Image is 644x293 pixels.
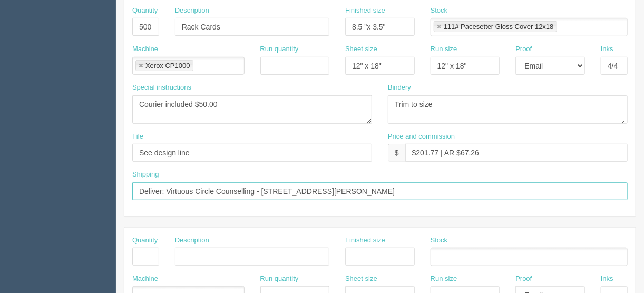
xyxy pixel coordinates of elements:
label: Description [175,6,209,16]
label: Proof [515,274,532,284]
label: Run size [431,44,457,54]
label: Finished size [345,236,385,246]
label: Shipping [132,170,159,180]
div: 111# Pacesetter Gloss Cover 12x18 [444,23,554,30]
label: Inks [601,274,613,284]
label: File [132,132,143,142]
label: Run quantity [260,274,299,284]
label: Stock [431,236,448,246]
label: Price and commission [388,132,455,142]
label: Finished size [345,6,385,16]
label: Run quantity [260,44,299,54]
label: Sheet size [345,44,377,54]
label: Machine [132,274,158,284]
label: Bindery [388,83,411,93]
label: Description [175,236,209,246]
textarea: Courier included $50.00 [132,95,372,124]
div: Xerox CP1000 [145,62,190,69]
label: Quantity [132,236,158,246]
label: Quantity [132,6,158,16]
label: Proof [515,44,532,54]
label: Sheet size [345,274,377,284]
label: Run size [431,274,457,284]
div: $ [388,144,405,162]
textarea: Trim to size [388,95,628,124]
label: Stock [431,6,448,16]
label: Machine [132,44,158,54]
label: Inks [601,44,613,54]
label: Special instructions [132,83,191,93]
